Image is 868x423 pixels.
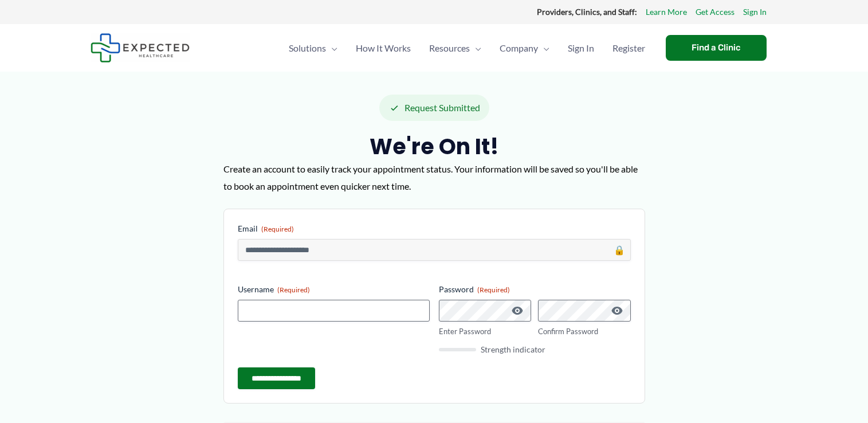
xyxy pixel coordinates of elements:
a: SolutionsMenu Toggle [280,28,347,68]
label: Username [238,284,430,295]
button: Show Password [510,304,524,318]
div: Strength indicator [439,346,631,354]
a: Find a Clinic [666,35,767,61]
h2: We're On It! [223,132,645,160]
span: Solutions [289,28,326,68]
a: Get Access [696,5,735,19]
a: CompanyMenu Toggle [490,28,559,68]
a: ResourcesMenu Toggle [420,28,490,68]
span: Register [612,28,645,68]
a: Sign In [743,5,767,19]
span: Resources [429,28,470,68]
span: Menu Toggle [326,28,337,68]
span: Company [500,28,538,68]
a: Learn More [646,5,687,19]
span: Menu Toggle [470,28,481,68]
img: Expected Healthcare Logo - side, dark font, small [91,33,190,62]
div: Request Submitted [379,95,489,121]
span: Menu Toggle [538,28,549,68]
label: Enter Password [439,326,532,337]
a: How It Works [347,28,420,68]
a: Register [603,28,654,68]
nav: Primary Site Navigation [280,28,654,68]
legend: Password [439,284,510,295]
span: How It Works [356,28,411,68]
span: (Required) [277,285,310,294]
button: Show Password [610,304,624,318]
label: Confirm Password [538,326,631,337]
span: (Required) [261,225,294,233]
span: (Required) [477,285,510,294]
p: Create an account to easily track your appointment status. Your information will be saved so you'... [223,160,645,194]
span: Sign In [568,28,594,68]
label: Email [238,223,631,234]
a: Sign In [559,28,603,68]
strong: Providers, Clinics, and Staff: [537,7,637,17]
